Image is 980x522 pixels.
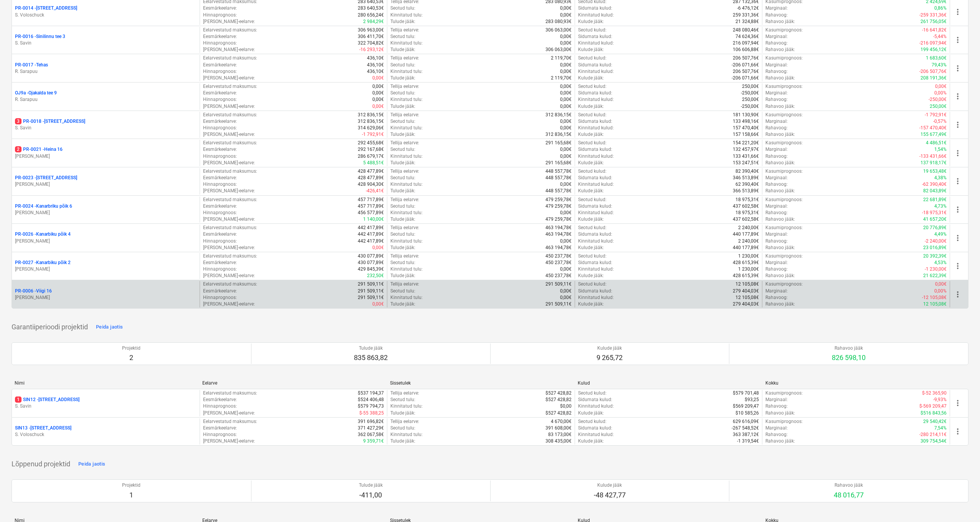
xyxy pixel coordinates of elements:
[15,396,79,403] p: SIN12 - [STREET_ADDRESS]
[765,203,788,210] p: Marginaal :
[741,90,759,96] p: -250,00€
[15,259,71,266] p: PR-0027 - Kanarbiku põik 2
[732,62,759,68] p: -206 071,66€
[923,188,947,194] p: 82 043,89€
[203,62,237,68] p: Eesmärkeelarve :
[390,68,423,75] p: Kinnitatud tulu :
[578,160,604,166] p: Kulude jääk :
[367,68,384,75] p: 436,10€
[578,175,612,181] p: Sidumata kulud :
[733,131,759,138] p: 157 158,66€
[934,5,947,12] p: 0,86%
[390,40,423,46] p: Kinnitatud tulu :
[15,288,52,294] p: PR-0006 - Viigi 16
[15,203,72,210] p: PR-0024 - Kanarbriku põik 6
[733,125,759,131] p: 157 470,40€
[578,188,604,194] p: Kulude jääk :
[934,175,947,181] p: 4,38%
[203,118,237,125] p: Eesmärkeelarve :
[733,112,759,118] p: 181 130,90€
[372,90,384,96] p: 0,00€
[390,5,415,12] p: Seotud tulu :
[390,197,419,203] p: Tellija eelarve :
[358,153,384,160] p: 286 679,17€
[358,112,384,118] p: 312 836,15€
[78,460,105,469] div: Peida jaotis
[390,153,423,160] p: Kinnitatud tulu :
[926,55,947,61] p: 1 683,60€
[545,131,572,138] p: 312 836,15€
[921,131,947,138] p: 155 677,49€
[545,197,572,203] p: 479 259,78€
[578,83,607,90] p: Seotud kulud :
[203,12,237,18] p: Hinnaprognoos :
[578,96,614,103] p: Kinnitatud kulud :
[765,131,795,138] p: Rahavoo jääk :
[765,18,795,25] p: Rahavoo jääk :
[733,188,759,194] p: 366 513,89€
[560,5,572,12] p: 0,00€
[926,140,947,146] p: 4 486,51€
[765,46,795,53] p: Rahavoo jääk :
[765,160,795,166] p: Rahavoo jääk :
[560,90,572,96] p: 0,00€
[765,68,788,75] p: Rahavoog :
[545,175,572,181] p: 448 557,78€
[733,146,759,153] p: 132 457,97€
[935,83,947,90] p: 0,00€
[551,55,572,61] p: 2 119,70€
[560,40,572,46] p: 0,00€
[953,35,962,45] span: more_vert
[733,175,759,181] p: 346 513,89€
[15,396,197,410] div: 1SIN12 -[STREET_ADDRESS]S. Savin
[203,18,255,25] p: [PERSON_NAME]-eelarve :
[733,68,759,75] p: 206 507,76€
[932,62,947,68] p: 79,43%
[203,168,257,175] p: Eelarvestatud maksumus :
[765,112,803,118] p: Kasumiprognoos :
[919,12,947,18] p: -259 331,36€
[15,396,21,403] span: 1
[15,294,197,301] p: [PERSON_NAME]
[922,181,947,188] p: -62 390,40€
[390,112,419,118] p: Tellija eelarve :
[390,27,419,33] p: Tellija eelarve :
[578,5,612,12] p: Sidumata kulud :
[765,168,803,175] p: Kasumiprognoos :
[15,425,71,431] p: SIN13 - [STREET_ADDRESS]
[735,181,759,188] p: 62 390,40€
[953,64,962,73] span: more_vert
[765,12,788,18] p: Rahavoog :
[765,118,788,125] p: Marginaal :
[919,125,947,131] p: -157 470,40€
[362,131,384,138] p: -1 792,91€
[765,33,788,40] p: Marginaal :
[953,427,962,436] span: more_vert
[735,197,759,203] p: 18 975,31€
[923,197,947,203] p: 22 681,89€
[765,197,803,203] p: Kasumiprognoos :
[953,120,962,129] span: more_vert
[765,75,795,81] p: Rahavoo jääk :
[560,118,572,125] p: 0,00€
[578,146,612,153] p: Sidumata kulud :
[934,90,947,96] p: 0,00%
[578,68,614,75] p: Kinnitatud kulud :
[15,175,197,188] div: PR-0023 -[STREET_ADDRESS][PERSON_NAME]
[578,12,614,18] p: Kinnitatud kulud :
[560,125,572,131] p: 0,00€
[741,103,759,110] p: -250,00€
[953,290,962,299] span: more_vert
[560,181,572,188] p: 0,00€
[733,40,759,46] p: 216 097,94€
[560,12,572,18] p: 0,00€
[15,118,85,125] p: PR-0018 - [STREET_ADDRESS]
[560,153,572,160] p: 0,00€
[390,96,423,103] p: Kinnitatud tulu :
[94,321,125,333] button: Peida jaotis
[578,27,607,33] p: Seotud kulud :
[737,5,759,12] p: -6 476,12€
[578,125,614,131] p: Kinnitatud kulud :
[203,175,237,181] p: Eesmärkeelarve :
[765,62,788,68] p: Marginaal :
